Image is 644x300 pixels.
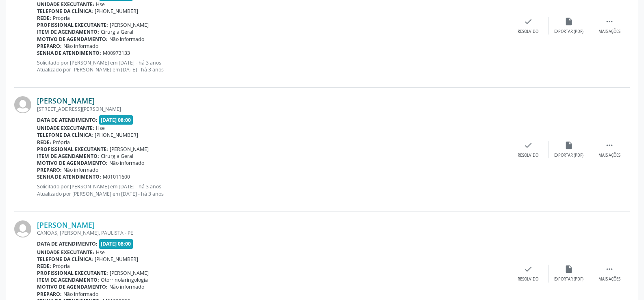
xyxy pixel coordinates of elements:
span: Não informado [109,160,144,166]
b: Profissional executante: [37,22,108,28]
div: Resolvido [518,276,538,282]
b: Motivo de agendamento: [37,36,108,43]
span: M00973133 [103,50,130,56]
b: Rede: [37,15,51,22]
span: Própria [53,15,70,22]
div: Exportar (PDF) [554,153,583,158]
span: [DATE] 08:00 [99,115,133,125]
img: img [14,96,31,113]
i: check [524,17,533,26]
div: CANOAS, [PERSON_NAME], PAULISTA - PE [37,229,508,236]
span: [PERSON_NAME] [110,22,149,28]
b: Unidade executante: [37,1,94,8]
b: Telefone da clínica: [37,132,93,138]
i: insert_drive_file [564,141,573,150]
i:  [605,141,614,150]
span: Cirurgia Geral [101,153,133,160]
div: Exportar (PDF) [554,276,583,282]
b: Rede: [37,263,51,270]
span: M01011600 [103,173,130,180]
b: Motivo de agendamento: [37,160,108,166]
span: Hse [96,249,105,256]
b: Item de agendamento: [37,276,99,283]
a: [PERSON_NAME] [37,220,95,229]
div: Resolvido [518,29,538,35]
b: Preparo: [37,43,62,50]
div: Exportar (PDF) [554,29,583,35]
span: [PHONE_NUMBER] [95,132,138,138]
i: check [524,141,533,150]
b: Senha de atendimento: [37,50,101,56]
b: Motivo de agendamento: [37,283,108,290]
i:  [605,17,614,26]
span: Hse [96,1,105,8]
b: Unidade executante: [37,249,94,256]
span: [PHONE_NUMBER] [95,256,138,263]
span: Não informado [109,283,144,290]
b: Data de atendimento: [37,117,98,123]
b: Item de agendamento: [37,28,99,35]
b: Preparo: [37,166,62,173]
i: insert_drive_file [564,265,573,274]
p: Solicitado por [PERSON_NAME] em [DATE] - há 3 anos Atualizado por [PERSON_NAME] em [DATE] - há 3 ... [37,59,508,73]
b: Data de atendimento: [37,240,98,247]
i: insert_drive_file [564,17,573,26]
span: Própria [53,139,70,146]
b: Telefone da clínica: [37,8,93,15]
b: Profissional executante: [37,270,108,276]
b: Preparo: [37,291,62,298]
span: Não informado [63,291,98,298]
span: Hse [96,125,105,132]
b: Profissional executante: [37,146,108,153]
div: Mais ações [598,153,620,158]
b: Telefone da clínica: [37,256,93,263]
div: [STREET_ADDRESS][PERSON_NAME] [37,106,508,112]
div: Resolvido [518,153,538,158]
span: Otorrinolaringologia [101,276,148,283]
b: Item de agendamento: [37,153,99,160]
p: Solicitado por [PERSON_NAME] em [DATE] - há 3 anos Atualizado por [PERSON_NAME] em [DATE] - há 3 ... [37,183,508,197]
span: Não informado [109,36,144,43]
span: Própria [53,263,70,270]
b: Senha de atendimento: [37,173,101,180]
span: [PHONE_NUMBER] [95,8,138,15]
span: [PERSON_NAME] [110,146,149,153]
i:  [605,265,614,274]
div: Mais ações [598,29,620,35]
span: [DATE] 08:00 [99,239,133,248]
a: [PERSON_NAME] [37,96,95,105]
div: Mais ações [598,276,620,282]
b: Unidade executante: [37,125,94,132]
span: Cirurgia Geral [101,28,133,35]
span: Não informado [63,166,98,173]
i: check [524,265,533,274]
img: img [14,220,31,237]
span: [PERSON_NAME] [110,270,149,276]
span: Não informado [63,43,98,50]
b: Rede: [37,139,51,146]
